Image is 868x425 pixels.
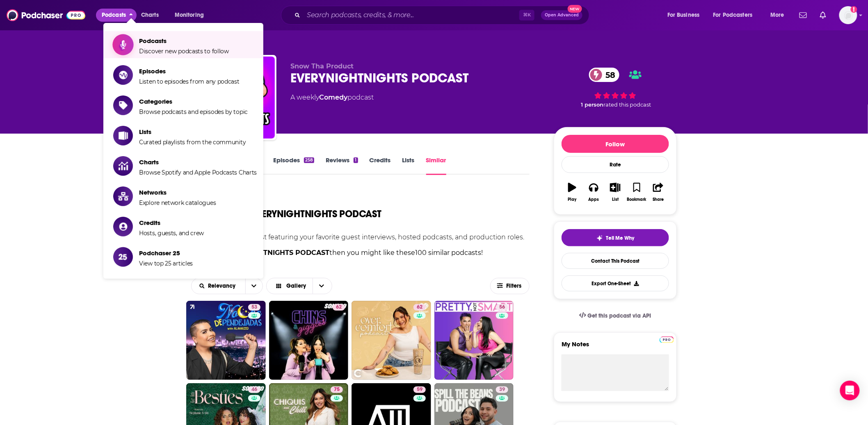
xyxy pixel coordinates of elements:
[545,13,579,17] span: Open Advanced
[568,5,582,13] span: New
[581,102,603,108] span: 1 person
[417,303,423,311] span: 62
[603,102,651,108] span: rated this podcast
[192,283,245,289] button: open menu
[588,312,651,319] span: Get this podcast via API
[519,10,535,20] span: ⌘ K
[290,93,374,102] div: A weekly podcast
[334,386,340,394] span: 75
[266,278,341,294] h2: Choose View
[139,128,246,136] span: Lists
[562,253,669,269] a: Contact This Podcast
[139,219,204,227] span: Credits
[562,177,583,207] button: Play
[496,386,508,393] a: 39
[589,197,599,202] div: Apps
[191,278,263,294] h2: Choose List sort
[139,260,193,267] span: View top 25 articles
[606,235,635,241] span: Tell Me Why
[573,306,658,326] a: Get this podcast via API
[139,139,246,146] span: Curated playlists from the community
[568,197,577,202] div: Play
[273,156,314,175] a: Episodes258
[490,278,530,294] button: Filters
[851,6,857,13] svg: Add a profile image
[434,301,514,380] a: 56
[839,6,857,24] button: Show profile menu
[139,169,257,176] span: Browse Spotify and Apple Podcasts Charts
[541,10,582,20] button: Open AdvancedNew
[102,9,126,21] span: Podcasts
[627,197,646,202] div: Bookmark
[840,381,860,400] div: Open Intercom Messenger
[251,386,257,394] span: 46
[245,278,263,294] button: open menu
[589,68,619,82] a: 58
[562,135,669,153] button: Follow
[562,340,669,355] label: My Notes
[770,9,784,21] span: More
[354,157,358,163] div: 1
[139,67,240,75] span: Episodes
[426,156,446,175] a: Similar
[304,9,519,22] input: Search podcasts, credits, & more...
[251,303,257,311] span: 53
[370,156,391,175] a: Credits
[286,283,306,289] span: Gallery
[499,303,505,311] span: 56
[175,9,204,21] span: Monitoring
[208,283,239,289] span: Relevancy
[660,335,674,343] a: Pro website
[597,68,619,82] span: 58
[191,248,530,258] p: If you like then you might like these 100 similar podcasts !
[333,304,345,311] a: 62
[191,208,381,220] h1: Podcasts like EVERYNIGHTNIGHTS PODCAST
[266,278,333,294] button: Choose View
[139,48,229,55] span: Discover new podcasts to follow
[413,386,426,393] a: 59
[352,301,431,380] a: 62
[496,304,508,311] a: 56
[708,9,765,22] button: open menu
[554,62,677,113] div: 58 1 personrated this podcast
[612,197,619,202] div: List
[139,249,193,257] span: Podchaser 25
[839,6,857,24] img: User Profile
[269,301,349,380] a: 62
[331,386,343,393] a: 75
[141,9,159,21] span: Charts
[248,304,260,311] a: 53
[796,8,810,22] a: Show notifications dropdown
[139,78,240,85] span: Listen to episodes from any podcast
[839,6,857,24] span: Logged in as tmarra
[506,283,523,289] span: Filters
[139,98,248,105] span: Categories
[765,9,795,22] button: open menu
[186,301,266,380] a: 53
[626,177,647,207] button: Bookmark
[562,156,669,173] div: Rate
[660,336,674,343] img: Podchaser Pro
[290,62,354,70] span: Snow Tha Product
[653,197,664,202] div: Share
[139,37,229,45] span: Podcasts
[139,230,204,237] span: Hosts, guests, and crew
[817,8,829,22] a: Show notifications dropdown
[169,9,215,22] button: open menu
[304,157,314,163] div: 258
[7,7,85,23] img: Podchaser - Follow, Share and Rate Podcasts
[248,386,260,393] a: 46
[583,177,604,207] button: Apps
[713,9,753,21] span: For Podcasters
[139,108,248,116] span: Browse podcasts and episodes by topic
[499,386,505,394] span: 39
[191,233,530,241] p: Explore similar podcast featuring your favorite guest interviews, hosted podcasts, and production...
[336,303,342,311] span: 62
[662,9,710,22] button: open menu
[319,93,347,101] a: Comedy
[667,9,700,21] span: For Business
[139,158,257,166] span: Charts
[596,235,603,241] img: tell me why sparkle
[326,156,358,175] a: Reviews1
